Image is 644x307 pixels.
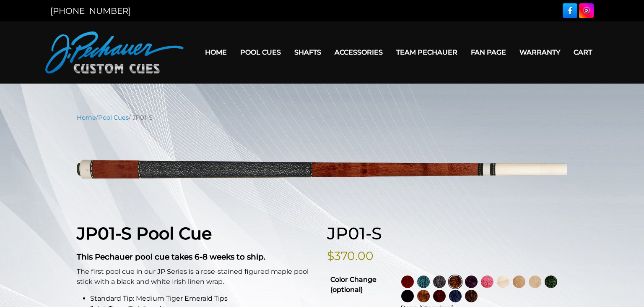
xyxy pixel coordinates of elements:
[50,6,131,16] a: [PHONE_NUMBER]
[464,42,513,63] a: Fan Page
[288,42,328,63] a: Shafts
[513,276,525,288] img: Natural
[330,276,377,294] strong: Color Change (optional)
[90,294,317,304] li: Standard Tip: Medium Tiger Emerald Tips
[77,113,567,122] nav: Breadcrumb
[433,290,446,302] img: Burgundy
[417,276,430,288] img: Turquoise
[77,114,96,121] a: Home
[529,276,541,288] img: Light Natural
[77,252,265,262] strong: This Pechauer pool cue takes 6-8 weeks to ship.
[465,290,478,302] img: Black Palm
[449,290,462,302] img: Blue
[449,276,462,288] img: Rose
[417,290,430,302] img: Chestnut
[328,42,390,63] a: Accessories
[433,276,446,288] img: Smoke
[513,42,567,63] a: Warranty
[45,31,184,73] img: Pechauer Custom Cues
[327,249,374,263] bdi: $370.00
[497,276,509,288] img: No Stain
[390,42,464,63] a: Team Pechauer
[567,42,599,63] a: Cart
[77,223,212,244] strong: JP01-S Pool Cue
[401,276,414,288] img: Wine
[465,276,478,288] img: Purple
[98,114,129,121] a: Pool Cues
[327,223,567,244] h1: JP01-S
[198,42,234,63] a: Home
[545,276,557,288] img: Green
[234,42,288,63] a: Pool Cues
[401,290,414,302] img: Ebony
[77,267,317,287] p: The first pool cue in our JP Series is a rose-stained figured maple pool stick with a black and w...
[481,276,493,288] img: Pink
